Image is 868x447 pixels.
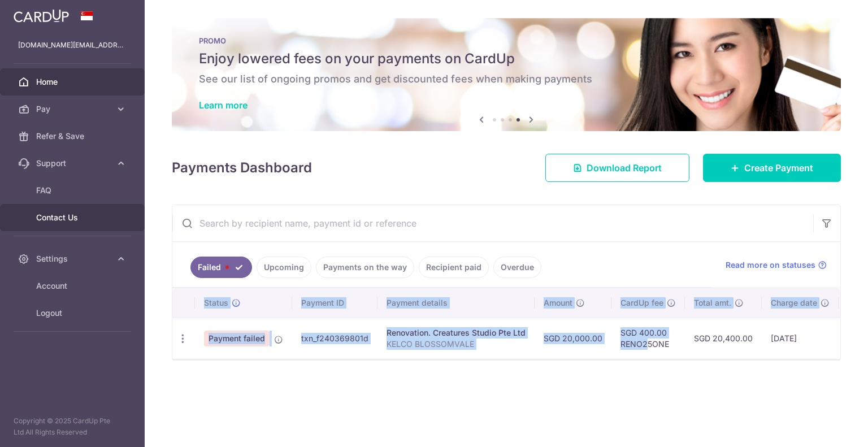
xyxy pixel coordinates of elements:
[493,257,541,278] a: Overdue
[694,297,731,309] span: Total amt.
[36,131,111,142] span: Refer & Save
[620,297,663,309] span: CardUp fee
[190,257,252,278] a: Failed
[36,76,111,88] span: Home
[199,99,248,111] a: Learn more
[744,161,813,175] span: Create Payment
[36,253,111,264] span: Settings
[771,297,817,309] span: Charge date
[762,318,839,359] td: [DATE]
[611,318,685,359] td: SGD 400.00 RENO25ONE
[36,185,111,196] span: FAQ
[204,297,228,309] span: Status
[685,318,762,359] td: SGD 20,400.00
[387,327,526,338] div: Renovation. Creatures Studio Pte Ltd
[377,288,535,318] th: Payment details
[204,331,270,346] span: Payment failed
[703,154,841,182] a: Create Payment
[316,257,414,278] a: Payments on the way
[587,161,662,175] span: Download Report
[36,212,111,223] span: Contact Us
[544,297,572,309] span: Amount
[36,103,111,115] span: Pay
[172,205,813,241] input: Search by recipient name, payment id or reference
[36,158,111,169] span: Support
[172,18,841,131] img: Latest Promos banner
[14,9,69,23] img: CardUp
[387,338,526,350] p: KELCO BLOSSOMVALE
[535,318,611,359] td: SGD 20,000.00
[199,36,814,45] p: PROMO
[419,257,489,278] a: Recipient paid
[199,72,814,86] h6: See our list of ongoing promos and get discounted fees when making payments
[18,40,127,51] p: [DOMAIN_NAME][EMAIL_ADDRESS][DOMAIN_NAME]
[257,257,311,278] a: Upcoming
[36,280,111,292] span: Account
[292,318,377,359] td: txn_f240369801d
[545,154,689,182] a: Download Report
[292,288,377,318] th: Payment ID
[199,50,814,68] h5: Enjoy lowered fees on your payments on CardUp
[726,259,827,271] a: Read more on statuses
[726,259,815,271] span: Read more on statuses
[36,307,111,319] span: Logout
[172,158,312,178] h4: Payments Dashboard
